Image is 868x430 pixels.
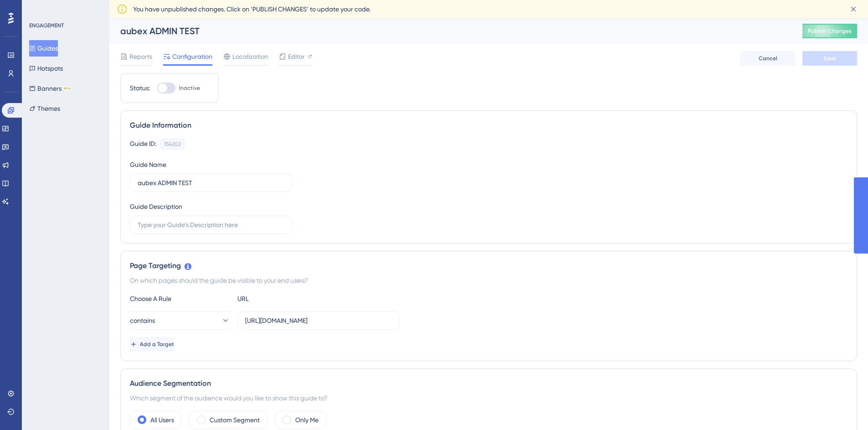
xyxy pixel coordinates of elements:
button: Publish Changes [802,24,857,38]
button: BannersBETA [29,80,72,97]
span: You have unpublished changes. Click on ‘PUBLISH CHANGES’ to update your code. [133,4,370,15]
div: URL [237,293,338,304]
div: 154202 [164,140,181,148]
span: Save [823,55,836,62]
button: Cancel [740,51,795,66]
button: Add a Target [130,337,174,352]
span: Configuration [172,51,212,62]
button: contains [130,311,230,330]
div: Guide Name [130,159,166,170]
span: Localization [232,51,268,62]
button: Guides [29,40,58,57]
iframe: UserGuiding AI Assistant Launcher [830,394,857,421]
div: Choose A Rule [130,293,230,304]
div: ENGAGEMENT [29,22,64,29]
label: Custom Segment [210,414,260,425]
span: Editor [288,51,305,62]
span: Reports [129,51,152,62]
button: Themes [29,100,60,117]
label: Only Me [295,414,318,425]
div: Guide ID: [130,138,156,150]
button: Hotspots [29,60,63,77]
span: contains [130,315,155,326]
div: Page Targeting [130,260,847,271]
input: Type your Guide’s Name here [138,178,284,188]
div: On which pages should the guide be visible to your end users? [130,275,847,286]
div: Which segment of the audience would you like to show this guide to? [130,393,847,404]
label: All Users [150,414,174,425]
button: Save [802,51,857,66]
input: Type your Guide’s Description here [138,220,284,230]
span: Publish Changes [808,27,852,35]
span: Cancel [759,55,777,62]
div: BETA [63,86,72,91]
div: Guide Description [130,201,182,212]
div: Audience Segmentation [130,378,847,389]
div: Guide Information [130,120,847,131]
span: Add a Target [140,341,174,348]
div: aubex ADMIN TEST [120,25,780,37]
input: yourwebsite.com/path [245,316,392,326]
div: Status: [130,83,150,93]
span: Inactive [179,84,200,92]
